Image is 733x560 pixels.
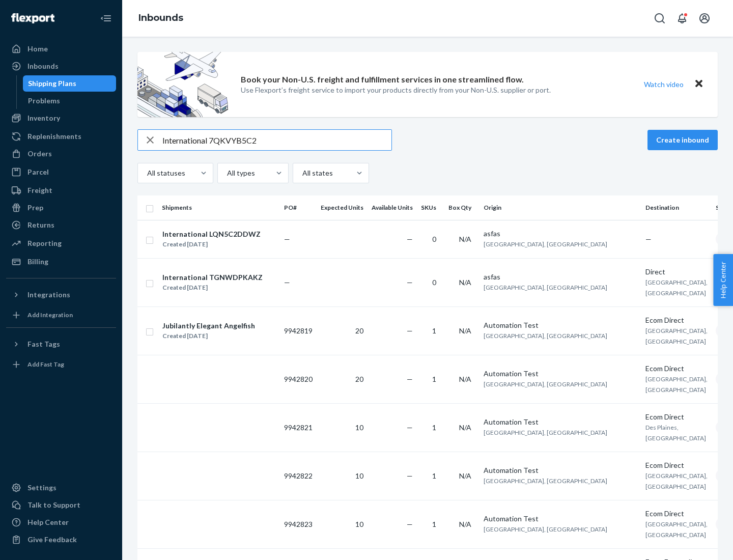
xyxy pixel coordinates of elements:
[241,74,524,86] p: Book your Non-U.S. freight and fulfillment services in one streamlined flow.
[27,113,60,123] div: Inventory
[694,8,715,29] button: Open account menu
[23,93,117,109] a: Problems
[6,200,116,216] a: Prep
[645,267,708,277] div: Direct
[484,240,607,248] span: [GEOGRAPHIC_DATA], [GEOGRAPHIC_DATA]
[459,471,471,480] span: N/A
[27,257,48,267] div: Billing
[713,254,733,306] button: Help Center
[645,363,708,374] div: Ecom Direct
[162,331,255,341] div: Created [DATE]
[432,326,436,335] span: 1
[27,290,70,300] div: Integrations
[645,424,706,442] span: Des Plaines, [GEOGRAPHIC_DATA]
[645,278,708,297] span: [GEOGRAPHIC_DATA], [GEOGRAPHIC_DATA]
[280,195,317,220] th: PO#
[6,217,116,233] a: Returns
[647,130,718,150] button: Create inbound
[645,235,652,243] span: —
[162,321,255,331] div: Jubilantly Elegant Angelfish
[138,12,183,23] a: Inbounds
[226,168,227,178] input: All types
[459,235,471,243] span: N/A
[280,452,317,500] td: 9942822
[459,520,471,528] span: N/A
[484,369,637,379] div: Automation Test
[355,471,363,480] span: 10
[27,311,73,319] div: Add Integration
[484,380,607,388] span: [GEOGRAPHIC_DATA], [GEOGRAPHIC_DATA]
[27,149,52,159] div: Orders
[28,96,60,106] div: Problems
[27,203,43,213] div: Prep
[280,500,317,548] td: 9942823
[645,460,708,470] div: Ecom Direct
[355,375,363,383] span: 20
[355,520,363,528] span: 10
[432,235,436,243] span: 0
[6,235,116,251] a: Reporting
[484,272,637,282] div: asfas
[645,412,708,422] div: Ecom Direct
[162,272,263,283] div: International TGNWDPKAKZ
[6,287,116,303] button: Integrations
[317,195,368,220] th: Expected Units
[459,375,471,383] span: N/A
[484,465,637,475] div: Automation Test
[27,167,49,177] div: Parcel
[484,320,637,330] div: Automation Test
[645,315,708,325] div: Ecom Direct
[645,472,708,490] span: [GEOGRAPHIC_DATA], [GEOGRAPHIC_DATA]
[417,195,444,220] th: SKUs
[162,130,391,150] input: Search inbounds by name, destination, msku...
[355,423,363,432] span: 10
[27,220,54,230] div: Returns
[484,514,637,524] div: Automation Test
[484,229,637,239] div: asfas
[6,254,116,270] a: Billing
[407,423,413,432] span: —
[27,360,64,369] div: Add Fast Tag
[6,41,116,57] a: Home
[6,531,116,548] button: Give Feedback
[432,423,436,432] span: 1
[27,339,60,349] div: Fast Tags
[407,278,413,287] span: —
[27,238,62,248] div: Reporting
[6,480,116,496] a: Settings
[432,471,436,480] span: 1
[484,332,607,340] span: [GEOGRAPHIC_DATA], [GEOGRAPHIC_DATA]
[459,423,471,432] span: N/A
[158,195,280,220] th: Shipments
[459,278,471,287] span: N/A
[6,164,116,180] a: Parcel
[484,417,637,427] div: Automation Test
[27,483,57,493] div: Settings
[162,239,261,249] div: Created [DATE]
[28,78,76,89] div: Shipping Plans
[432,278,436,287] span: 0
[407,375,413,383] span: —
[692,77,706,92] button: Close
[11,13,54,23] img: Flexport logo
[6,182,116,199] a: Freight
[162,283,263,293] div: Created [DATE]
[407,235,413,243] span: —
[480,195,641,220] th: Origin
[6,307,116,323] a: Add Integration
[6,514,116,530] a: Help Center
[407,471,413,480] span: —
[355,326,363,335] span: 20
[6,58,116,74] a: Inbounds
[484,525,607,533] span: [GEOGRAPHIC_DATA], [GEOGRAPHIC_DATA]
[484,477,607,485] span: [GEOGRAPHIC_DATA], [GEOGRAPHIC_DATA]
[301,168,302,178] input: All states
[96,8,116,29] button: Close Navigation
[368,195,417,220] th: Available Units
[146,168,147,178] input: All statuses
[6,497,116,513] a: Talk to Support
[6,110,116,126] a: Inventory
[27,535,77,545] div: Give Feedback
[645,375,708,394] span: [GEOGRAPHIC_DATA], [GEOGRAPHIC_DATA]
